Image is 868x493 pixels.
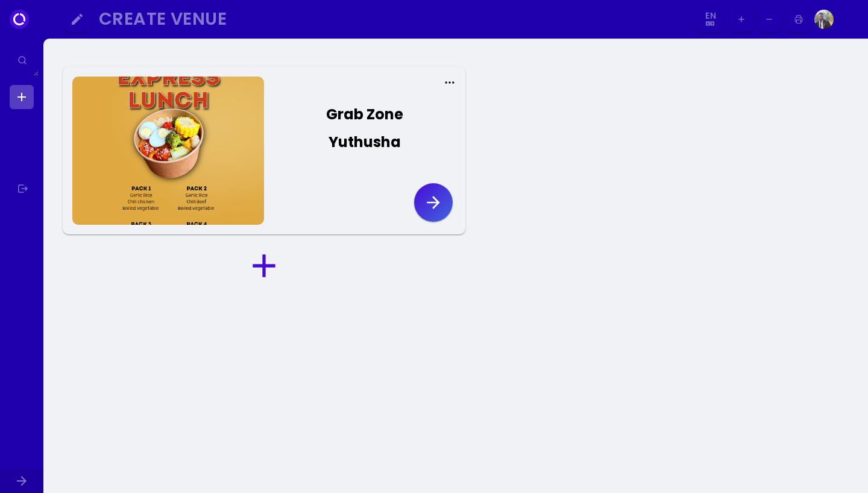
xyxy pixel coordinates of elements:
button: Grab ZoneYuthusha [264,89,456,168]
button: Create Venue [94,6,693,33]
div: Yuthusha [329,131,401,153]
img: Image [837,10,857,29]
div: Create Venue [99,12,681,26]
div: Grab Zone [326,104,403,125]
img: Image [814,10,834,29]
